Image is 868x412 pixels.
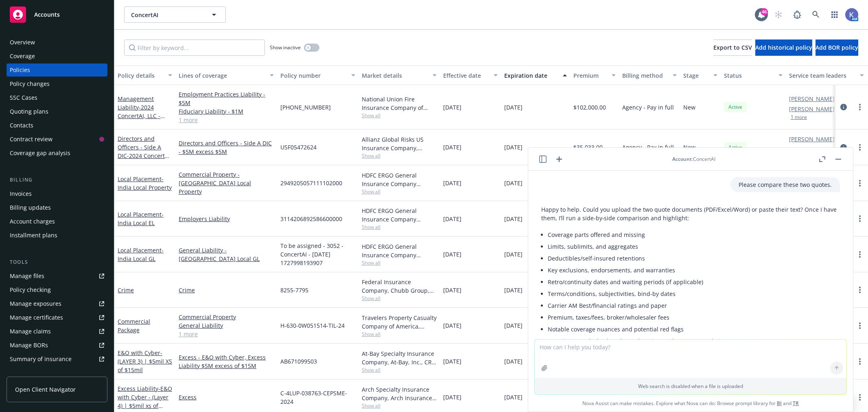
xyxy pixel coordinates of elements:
[124,7,226,23] button: ConcertAI
[622,103,674,112] span: Agency - Pay in full
[179,90,274,107] a: Employment Practices Liability - $5M
[761,8,768,15] div: 46
[504,143,523,151] span: [DATE]
[118,152,172,185] span: - 2024 ConcertAI, LLC - $5M x $5M Side A DIC Binder - Allianz
[504,179,523,187] span: [DATE]
[362,206,437,224] div: HDFC ERGO General Insurance Company Limited, HDFC ERGO General Insurance Company Limited, Travele...
[179,330,274,338] a: 1 more
[789,105,835,113] a: [PERSON_NAME]
[118,95,167,137] a: Management Liability
[727,144,743,151] span: Active
[443,393,461,401] span: [DATE]
[504,286,523,294] span: [DATE]
[443,215,461,223] span: [DATE]
[573,143,603,151] span: $35,033.00
[548,311,840,323] li: Premium, taxes/fees, broker/wholesaler fees
[504,250,523,259] span: [DATE]
[713,44,752,51] span: Export to CSV
[548,229,840,241] li: Coverage parts offered and missing
[443,179,461,187] span: [DATE]
[443,250,461,259] span: [DATE]
[10,229,57,242] div: Installment plans
[280,357,317,366] span: AB671099503
[531,395,850,412] span: Nova Assist can make mistakes. Explore what Nova can do: Browse prompt library for and
[443,143,461,151] span: [DATE]
[683,143,695,151] span: New
[362,278,437,295] div: Federal Insurance Company, Chubb Group, CRC Group
[573,103,606,112] span: $102,000.00
[7,353,107,366] a: Summary of insurance
[789,94,835,103] a: [PERSON_NAME]
[280,215,342,223] span: 3114206892586600000
[10,105,48,118] div: Quoting plans
[443,321,461,330] span: [DATE]
[15,385,76,394] span: Open Client Navigator
[855,178,865,188] a: more
[789,145,835,153] a: [PERSON_NAME]
[548,276,840,288] li: Retro/continuity dates and waiting periods (if applicable)
[845,8,858,21] img: photo
[501,66,570,85] button: Expiration date
[548,335,840,347] li: Questions to take back to the underwriter and a recommendation
[7,229,107,242] a: Installment plans
[362,112,437,119] span: Show all
[280,321,345,330] span: H-630-0W051514-TIL-24
[280,241,355,267] span: To be assigned - 3052 - ConcertAI - [DATE] 1727998193907
[504,357,523,366] span: [DATE]
[789,71,855,80] div: Service team leaders
[7,133,107,146] a: Contract review
[789,7,805,23] a: Report a Bug
[10,36,35,49] div: Overview
[672,156,715,162] div: : ConcertAI
[839,142,848,152] a: circleInformation
[721,66,786,85] button: Status
[622,143,674,151] span: Agency - Pay in full
[7,258,107,266] div: Tools
[179,313,274,321] a: Commercial Property
[179,71,265,80] div: Lines of coverage
[34,11,60,18] span: Accounts
[10,119,33,132] div: Contacts
[362,224,437,230] span: Show all
[7,91,107,104] a: SSC Cases
[10,147,70,160] div: Coverage gap analysis
[10,201,51,214] div: Billing updates
[362,71,428,80] div: Market details
[504,321,523,330] span: [DATE]
[855,102,865,112] a: more
[755,39,812,56] button: Add historical policy
[10,187,32,200] div: Invoices
[359,66,440,85] button: Market details
[10,91,37,104] div: SSC Cases
[672,156,692,162] span: Account
[10,311,63,324] div: Manage certificates
[443,71,489,80] div: Effective date
[816,39,858,56] button: Add BOR policy
[362,402,437,409] span: Show all
[826,7,843,23] a: Switch app
[683,103,695,112] span: New
[548,300,840,311] li: Carrier AM Best/financial ratings and paper
[10,64,30,77] div: Policies
[179,170,274,196] a: Commercial Property - [GEOGRAPHIC_DATA] Local Property
[816,44,858,51] span: Add BOR policy
[573,71,607,80] div: Premium
[7,36,107,49] a: Overview
[118,175,172,191] span: - India Local Property
[114,66,175,85] button: Policy details
[280,286,308,294] span: 8255-7795
[280,143,317,151] span: USF05472624
[789,135,835,143] a: [PERSON_NAME]
[10,133,52,146] div: Contract review
[7,297,107,310] a: Manage exposures
[727,103,743,111] span: Active
[855,214,865,224] a: more
[179,393,274,401] a: Excess
[179,321,274,330] a: General Liability
[7,147,107,160] a: Coverage gap analysis
[680,66,721,85] button: Stage
[362,95,437,112] div: National Union Fire Insurance Company of [GEOGRAPHIC_DATA], [GEOGRAPHIC_DATA], AIG
[362,349,437,366] div: At-Bay Specialty Insurance Company, At-Bay, Inc., CRC Group
[131,11,201,19] span: ConcertAI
